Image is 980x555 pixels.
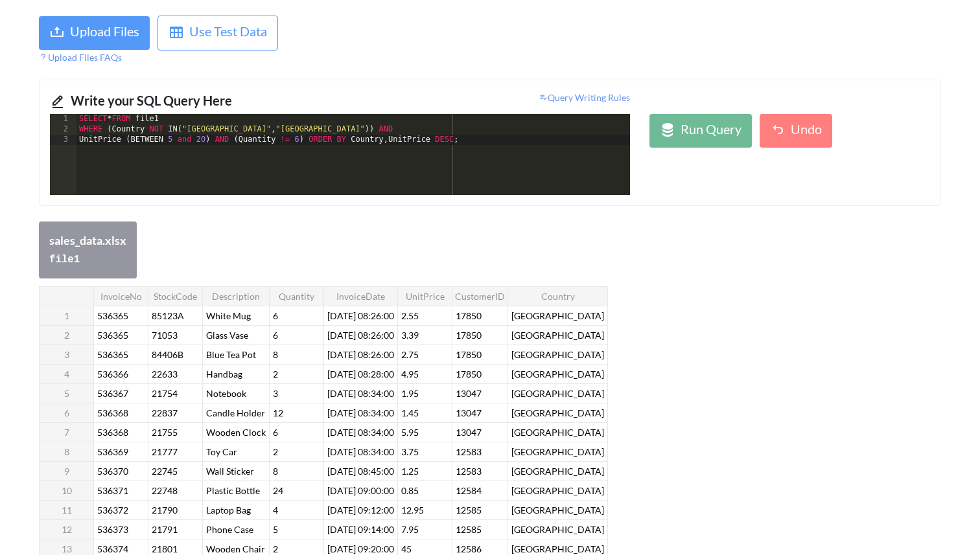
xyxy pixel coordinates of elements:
[95,521,131,538] span: 536373
[453,502,484,518] span: 12585
[95,444,131,460] span: 536369
[95,385,131,402] span: 536367
[325,424,397,440] span: [DATE] 08:34:00
[681,119,741,142] div: Run Query
[149,366,180,382] span: 22633
[149,405,180,421] span: 22837
[204,308,253,324] span: White Mug
[399,521,421,538] span: 7.95
[453,366,484,382] span: 17850
[149,502,180,518] span: 21790
[325,346,397,363] span: [DATE] 08:26:00
[509,346,607,363] span: [GEOGRAPHIC_DATA]
[453,385,484,402] span: 13047
[791,119,822,142] div: Undo
[40,481,94,500] th: 10
[453,405,484,421] span: 13047
[40,422,94,442] th: 7
[39,52,122,63] span: Upload Files FAQs
[509,385,607,402] span: [GEOGRAPHIC_DATA]
[149,521,180,538] span: 21791
[149,424,180,440] span: 21755
[94,286,148,306] th: InvoiceNo
[509,405,607,421] span: [GEOGRAPHIC_DATA]
[270,521,281,538] span: 5
[157,16,278,51] button: Use Test Data
[399,308,421,324] span: 2.55
[325,385,397,402] span: [DATE] 08:34:00
[50,124,76,135] div: 2
[95,366,131,382] span: 536366
[270,385,281,402] span: 3
[40,306,94,325] th: 1
[270,327,281,343] span: 6
[760,114,832,148] button: Undo
[270,286,324,306] th: Quantity
[95,405,131,421] span: 536368
[399,346,421,363] span: 2.75
[50,114,76,124] div: 1
[509,521,607,538] span: [GEOGRAPHIC_DATA]
[325,366,397,382] span: [DATE] 08:28:00
[270,346,281,363] span: 8
[453,424,484,440] span: 13047
[270,308,281,324] span: 6
[149,482,180,499] span: 22748
[399,327,421,343] span: 3.39
[204,463,257,479] span: Wall Sticker
[399,444,421,460] span: 3.75
[270,502,281,518] span: 4
[40,442,94,461] th: 8
[325,327,397,343] span: [DATE] 08:26:00
[452,286,508,306] th: CustomerID
[509,482,607,499] span: [GEOGRAPHIC_DATA]
[204,521,256,538] span: Phone Case
[50,135,76,145] div: 3
[399,405,421,421] span: 1.45
[509,424,607,440] span: [GEOGRAPHIC_DATA]
[149,385,180,402] span: 21754
[324,286,398,306] th: InvoiceDate
[95,327,131,343] span: 536365
[509,366,607,382] span: [GEOGRAPHIC_DATA]
[204,385,249,402] span: Notebook
[270,366,281,382] span: 2
[509,444,607,460] span: [GEOGRAPHIC_DATA]
[40,500,94,519] th: 11
[149,346,186,363] span: 84406B
[95,482,131,499] span: 536371
[189,21,267,45] div: Use Test Data
[148,286,203,306] th: StockCode
[149,327,180,343] span: 71053
[40,383,94,403] th: 5
[204,444,240,460] span: Toy Car
[539,92,630,103] span: Query Writing Rules
[399,463,421,479] span: 1.25
[204,502,253,518] span: Laptop Bag
[509,327,607,343] span: [GEOGRAPHIC_DATA]
[399,502,426,518] span: 12.95
[40,345,94,364] th: 3
[509,502,607,518] span: [GEOGRAPHIC_DATA]
[204,482,262,499] span: Plastic Bottle
[149,308,187,324] span: 85123A
[49,254,80,266] code: file 1
[95,502,131,518] span: 536372
[453,444,484,460] span: 12583
[453,463,484,479] span: 12583
[509,308,607,324] span: [GEOGRAPHIC_DATA]
[453,521,484,538] span: 12585
[399,424,421,440] span: 5.95
[508,286,608,306] th: Country
[399,366,421,382] span: 4.95
[70,21,139,45] div: Upload Files
[95,308,131,324] span: 536365
[149,444,180,460] span: 21777
[453,482,484,499] span: 12584
[95,463,131,479] span: 536370
[149,463,180,479] span: 22745
[509,463,607,479] span: [GEOGRAPHIC_DATA]
[453,346,484,363] span: 17850
[325,444,397,460] span: [DATE] 08:34:00
[325,405,397,421] span: [DATE] 08:34:00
